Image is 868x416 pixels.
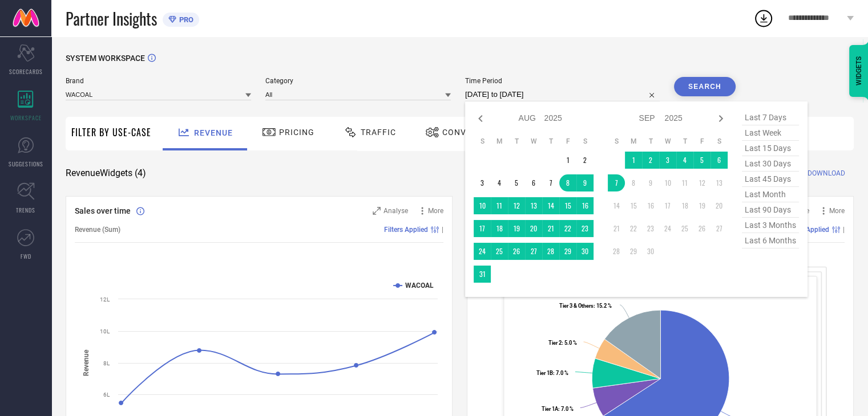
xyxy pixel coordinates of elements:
td: Tue Aug 19 2025 [508,220,525,237]
td: Fri Sep 19 2025 [693,197,710,214]
td: Sun Aug 10 2025 [474,197,491,214]
span: TRENDS [16,206,35,214]
td: Thu Sep 11 2025 [676,174,693,191]
span: last 7 days [742,110,799,125]
td: Sat Sep 27 2025 [710,220,728,237]
td: Wed Aug 06 2025 [525,174,542,191]
input: Select time period [465,88,660,101]
span: DOWNLOAD [808,168,845,179]
td: Sun Sep 07 2025 [608,174,625,191]
td: Thu Aug 07 2025 [542,174,559,191]
td: Fri Aug 29 2025 [559,243,576,260]
tspan: Tier 2 [548,340,562,346]
td: Tue Sep 16 2025 [642,197,659,214]
span: Traffic [361,128,396,137]
td: Sun Aug 17 2025 [474,220,491,237]
td: Sat Aug 16 2025 [576,197,594,214]
td: Wed Sep 10 2025 [659,174,676,191]
span: last 6 months [742,233,799,248]
th: Wednesday [525,137,542,146]
div: Next month [714,112,728,125]
td: Wed Sep 03 2025 [659,152,676,169]
span: last week [742,125,799,141]
td: Tue Sep 23 2025 [642,220,659,237]
tspan: Tier 1A [542,406,559,412]
td: Fri Sep 12 2025 [693,174,710,191]
td: Sat Aug 23 2025 [576,220,594,237]
span: WORKSPACE [10,113,42,122]
td: Tue Sep 30 2025 [642,243,659,260]
span: Analyse [383,207,408,215]
span: Filters Applied [384,226,428,234]
text: : 7.0 % [536,370,568,376]
td: Fri Aug 15 2025 [559,197,576,214]
text: WACOAL [405,282,434,289]
td: Sat Aug 30 2025 [576,243,594,260]
td: Mon Sep 22 2025 [625,220,642,237]
td: Mon Sep 08 2025 [625,174,642,191]
td: Thu Sep 25 2025 [676,220,693,237]
td: Thu Aug 28 2025 [542,243,559,260]
td: Sat Aug 02 2025 [576,152,594,169]
td: Mon Aug 18 2025 [491,220,508,237]
span: last 90 days [742,202,799,218]
span: Sales over time [75,206,131,215]
th: Sunday [608,137,625,146]
td: Mon Sep 15 2025 [625,197,642,214]
td: Mon Sep 01 2025 [625,152,642,169]
td: Wed Sep 17 2025 [659,197,676,214]
th: Saturday [576,137,594,146]
span: last 45 days [742,172,799,187]
th: Monday [625,137,642,146]
tspan: Tier 1B [536,370,553,376]
th: Thursday [676,137,693,146]
button: Search [674,77,736,96]
td: Thu Aug 21 2025 [542,220,559,237]
th: Tuesday [508,137,525,146]
th: Saturday [710,137,728,146]
span: | [442,226,443,234]
span: Time Period [465,77,660,85]
tspan: Revenue [82,349,90,376]
span: More [829,207,845,215]
td: Fri Sep 05 2025 [693,152,710,169]
td: Wed Aug 13 2025 [525,197,542,214]
td: Sat Aug 09 2025 [576,174,594,191]
span: Revenue [194,128,233,137]
span: | [843,226,845,234]
td: Tue Aug 05 2025 [508,174,525,191]
th: Friday [693,137,710,146]
span: Category [265,77,451,85]
td: Wed Sep 24 2025 [659,220,676,237]
span: PRO [176,15,193,24]
td: Sat Sep 20 2025 [710,197,728,214]
td: Wed Aug 20 2025 [525,220,542,237]
span: FWD [21,252,31,260]
td: Fri Sep 26 2025 [693,220,710,237]
span: More [428,207,443,215]
th: Wednesday [659,137,676,146]
span: Revenue (Sum) [75,226,120,234]
span: Conversion [442,128,498,137]
td: Sun Aug 03 2025 [474,174,491,191]
span: last 15 days [742,141,799,156]
td: Thu Aug 14 2025 [542,197,559,214]
tspan: Tier 3 & Others [559,303,594,309]
span: last 3 months [742,218,799,233]
span: SUGGESTIONS [9,160,43,168]
td: Tue Sep 02 2025 [642,152,659,169]
td: Tue Aug 26 2025 [508,243,525,260]
td: Tue Sep 09 2025 [642,174,659,191]
text: : 5.0 % [548,340,577,346]
text: 10L [100,328,110,335]
td: Sat Sep 13 2025 [710,174,728,191]
span: SCORECARDS [9,67,43,76]
th: Sunday [474,137,491,146]
text: 6L [103,391,110,398]
text: : 7.0 % [542,406,574,412]
td: Fri Aug 08 2025 [559,174,576,191]
td: Sun Sep 14 2025 [608,197,625,214]
span: Partner Insights [66,7,157,30]
td: Mon Sep 29 2025 [625,243,642,260]
th: Monday [491,137,508,146]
